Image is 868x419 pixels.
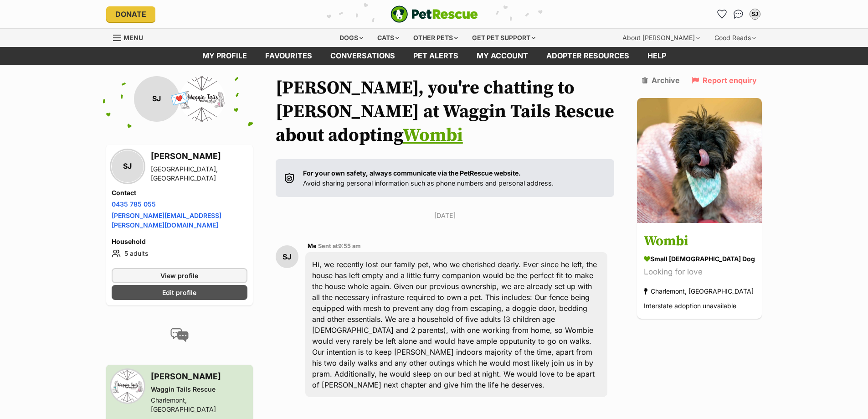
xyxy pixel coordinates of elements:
div: [GEOGRAPHIC_DATA], [GEOGRAPHIC_DATA] [151,165,247,183]
a: Favourites [715,7,729,21]
img: Waggin Tails Rescue profile pic [180,76,225,122]
h3: Wombi [644,231,755,252]
div: Dogs [333,29,370,47]
a: Adopter resources [537,47,638,65]
div: SJ [134,76,180,122]
img: Waggin Tails Rescue profile pic [112,370,144,402]
h4: Contact [112,188,247,197]
div: Get pet support [466,29,542,47]
h3: [PERSON_NAME] [151,370,247,383]
a: Favourites [256,47,321,65]
span: Me [308,243,317,249]
div: Other pets [407,29,464,47]
div: SJ [112,150,144,182]
p: Avoid sharing personal information such as phone numbers and personal address. [303,168,554,188]
span: Interstate adoption unavailable [644,302,736,310]
a: Menu [113,29,149,45]
a: PetRescue [390,5,478,23]
span: Sent at [318,243,361,249]
a: My profile [193,47,256,65]
a: Help [638,47,675,65]
h1: [PERSON_NAME], you're chatting to [PERSON_NAME] at Waggin Tails Rescue about adopting [276,76,615,147]
a: Edit profile [112,285,247,300]
a: conversations [321,47,404,65]
a: Conversations [731,7,746,21]
span: 💌 [169,89,190,109]
ul: Account quick links [715,7,762,21]
strong: For your own safety, always communicate via the PetRescue website. [303,169,521,177]
li: 5 adults [112,248,247,259]
button: My account [748,7,762,21]
div: Charlemont, [GEOGRAPHIC_DATA] [151,396,247,414]
img: chat-41dd97257d64d25036548639549fe6c8038ab92f7586957e7f3b1b290dea8141.svg [734,10,743,19]
div: Waggin Tails Rescue [151,385,247,394]
div: SJ [750,10,760,19]
div: SJ [276,245,298,268]
span: Edit profile [162,288,196,297]
span: 9:55 am [338,243,361,249]
div: Looking for love [644,266,755,278]
p: [DATE] [276,211,615,220]
a: View profile [112,268,247,283]
img: Wombi [637,98,762,223]
img: logo-e224e6f780fb5917bec1dbf3a21bbac754714ae5b6737aabdf751b685950b380.svg [390,5,478,23]
span: Menu [123,34,143,41]
div: Charlemont, [GEOGRAPHIC_DATA] [644,285,754,297]
a: 0435 785 055 [112,200,156,208]
a: [PERSON_NAME][EMAIL_ADDRESS][PERSON_NAME][DOMAIN_NAME] [112,212,221,229]
a: Pet alerts [404,47,467,65]
h4: Household [112,237,247,246]
div: About [PERSON_NAME] [616,29,706,47]
a: Wombi small [DEMOGRAPHIC_DATA] Dog Looking for love Charlemont, [GEOGRAPHIC_DATA] Interstate adop... [637,224,762,319]
img: conversation-icon-4a6f8262b818ee0b60e3300018af0b2d0b884aa5de6e9bcb8d3d4eeb1a70a7c4.svg [170,328,189,342]
div: Hi, we recently lost our family pet, who we cherished dearly. Ever since he left, the house has l... [305,252,608,397]
a: Report enquiry [692,76,757,84]
a: Donate [106,6,155,22]
a: My account [467,47,537,65]
div: Cats [371,29,406,47]
span: View profile [160,271,198,280]
div: Good Reads [708,29,762,47]
a: Wombi [403,124,463,147]
div: small [DEMOGRAPHIC_DATA] Dog [644,254,755,264]
h3: [PERSON_NAME] [151,150,247,163]
a: Archive [642,76,680,84]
